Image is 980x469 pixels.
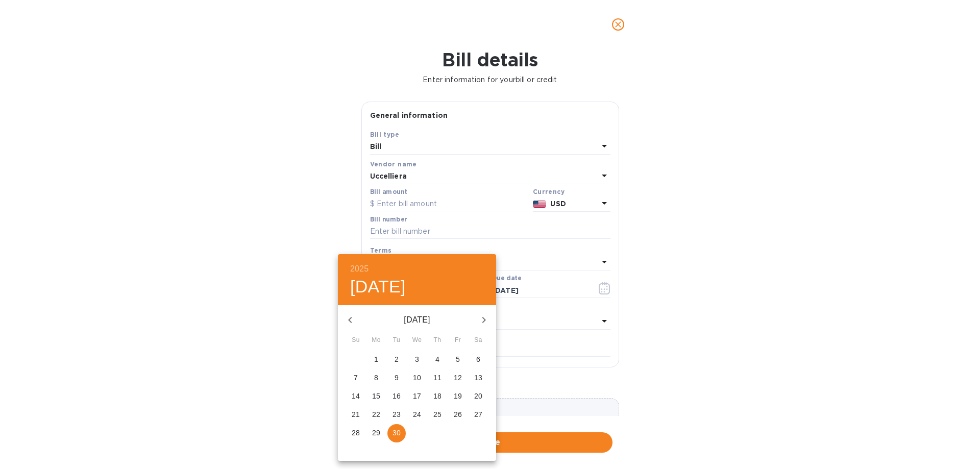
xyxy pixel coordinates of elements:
p: 11 [433,373,442,383]
p: 23 [393,409,401,419]
button: 22 [367,406,385,424]
button: 1 [367,351,385,369]
button: 28 [347,424,365,442]
span: We [408,335,426,345]
span: Fr [449,335,467,345]
button: 26 [449,406,467,424]
p: 8 [374,373,378,383]
button: 5 [449,351,467,369]
p: 30 [393,428,401,438]
p: 6 [476,354,480,364]
button: 14 [347,387,365,406]
button: 10 [408,369,426,387]
button: 29 [367,424,385,442]
p: 4 [435,354,439,364]
button: 18 [428,387,447,406]
p: 7 [354,373,358,383]
button: 13 [469,369,487,387]
button: 17 [408,387,426,406]
button: 27 [469,406,487,424]
p: 15 [372,391,380,401]
span: Th [428,335,447,345]
button: [DATE] [350,276,406,298]
p: 18 [433,391,442,401]
p: 20 [474,391,482,401]
p: 12 [454,373,462,383]
button: 24 [408,406,426,424]
p: 19 [454,391,462,401]
p: 27 [474,409,482,419]
p: 2 [395,354,399,364]
p: 25 [433,409,442,419]
span: Su [347,335,365,345]
button: 7 [347,369,365,387]
p: 26 [454,409,462,419]
button: 16 [387,387,406,406]
button: 20 [469,387,487,406]
button: 4 [428,351,447,369]
span: Sa [469,335,487,345]
p: 21 [352,409,360,419]
p: 10 [413,373,421,383]
button: 2 [387,351,406,369]
button: 25 [428,406,447,424]
button: 11 [428,369,447,387]
p: 5 [456,354,460,364]
button: 3 [408,351,426,369]
p: 3 [415,354,419,364]
p: [DATE] [362,314,472,326]
p: 16 [393,391,401,401]
p: 28 [352,428,360,438]
button: 12 [449,369,467,387]
p: 9 [395,373,399,383]
button: 9 [387,369,406,387]
p: 29 [372,428,380,438]
p: 1 [374,354,378,364]
button: 21 [347,406,365,424]
button: 23 [387,406,406,424]
button: 15 [367,387,385,406]
p: 13 [474,373,482,383]
button: 6 [469,351,487,369]
p: 24 [413,409,421,419]
p: 14 [352,391,360,401]
button: 2025 [350,262,369,276]
span: Tu [387,335,406,345]
button: 30 [387,424,406,442]
p: 22 [372,409,380,419]
button: 19 [449,387,467,406]
span: Mo [367,335,385,345]
button: 8 [367,369,385,387]
p: 17 [413,391,421,401]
